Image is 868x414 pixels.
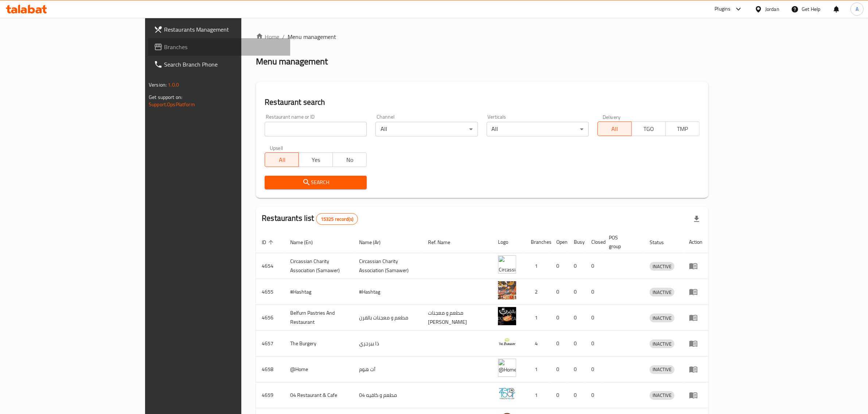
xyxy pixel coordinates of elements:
th: Branches [525,231,550,253]
td: 0 [585,382,603,408]
span: Yes [302,155,330,165]
td: @Home [284,357,353,382]
td: 0 [550,253,568,279]
img: @Home [498,359,516,377]
td: The Burgery [284,331,353,357]
span: Name (En) [290,238,322,247]
span: ID [262,238,276,247]
td: #Hashtag [284,279,353,305]
label: Upsell [270,145,283,150]
td: 04 Restaurant & Cafe [284,382,353,408]
td: ​Circassian ​Charity ​Association​ (Samawer) [353,253,422,279]
div: All [375,122,478,136]
span: Status [650,238,673,247]
img: Belfurn Pastries And Restaurant [498,307,516,325]
h2: Restaurants list [262,213,358,225]
td: 0 [568,331,585,357]
td: 0 [550,382,568,408]
div: All [487,122,589,136]
a: Support.OpsPlatform [149,100,195,109]
div: INACTIVE [650,339,674,348]
td: 0 [550,357,568,382]
td: 0 [585,253,603,279]
span: INACTIVE [650,314,674,322]
td: 0 [568,253,585,279]
span: TGO [635,124,663,134]
span: INACTIVE [650,288,674,296]
span: INACTIVE [650,365,674,374]
td: 0 [585,279,603,305]
a: Search Branch Phone [148,56,290,73]
td: 0 [568,357,585,382]
span: Branches [164,43,284,51]
span: Name (Ar) [359,238,390,247]
th: Open [550,231,568,253]
img: #Hashtag [498,281,516,299]
span: Get support on: [149,92,182,102]
span: POS group [609,233,635,251]
button: All [598,122,632,136]
button: Yes [299,152,333,167]
div: Total records count [316,213,358,225]
span: All [601,124,629,134]
span: Restaurants Management [164,25,284,34]
td: 0 [550,279,568,305]
td: 0 [568,279,585,305]
td: 1 [525,382,550,408]
td: 1 [525,357,550,382]
div: INACTIVE [650,391,674,400]
span: Search [270,178,361,187]
h2: Menu management [256,56,328,67]
span: TMP [669,124,697,134]
td: 0 [568,305,585,331]
th: Action [683,231,708,253]
div: Menu [689,313,702,322]
button: All [265,152,299,167]
th: Logo [492,231,525,253]
td: 0 [568,382,585,408]
a: Branches [148,38,290,56]
td: 1 [525,305,550,331]
span: Search Branch Phone [164,60,284,69]
td: ذا بيرجري [353,331,422,357]
h2: Restaurant search [265,97,700,108]
img: The Burgery [498,333,516,351]
td: آت هوم [353,357,422,382]
td: 0 [550,331,568,357]
label: Delivery [603,114,621,119]
button: Search [265,176,367,189]
td: #Hashtag [353,279,422,305]
td: ​Circassian ​Charity ​Association​ (Samawer) [284,253,353,279]
td: مطعم و كافيه 04 [353,382,422,408]
button: TGO [631,122,666,136]
div: INACTIVE [650,288,674,296]
th: Busy [568,231,585,253]
div: Menu [689,287,702,296]
span: 15325 record(s) [316,216,358,223]
span: 1.0.0 [168,80,179,89]
td: Belfurn Pastries And Restaurant [284,305,353,331]
span: Ref. Name [428,238,460,247]
div: Menu [689,391,702,399]
div: Menu [689,262,702,270]
td: 4 [525,331,550,357]
span: INACTIVE [650,391,674,399]
span: No [336,155,364,165]
span: A [856,5,859,13]
div: Menu [689,339,702,348]
button: No [332,152,367,167]
div: Menu [689,365,702,374]
img: ​Circassian ​Charity ​Association​ (Samawer) [498,255,516,274]
td: 0 [550,305,568,331]
td: مطعم و معجنات [PERSON_NAME] [422,305,492,331]
div: Export file [688,210,705,228]
span: Menu management [288,32,336,41]
td: 0 [585,331,603,357]
button: TMP [665,122,700,136]
div: Jordan [765,5,779,13]
th: Closed [585,231,603,253]
span: INACTIVE [650,262,674,271]
a: Restaurants Management [148,21,290,38]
